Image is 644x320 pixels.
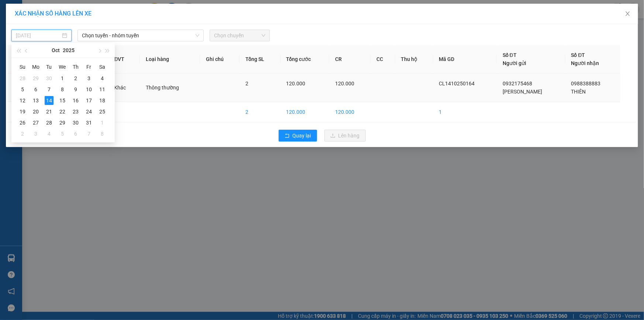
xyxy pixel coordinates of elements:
th: Mã GD [433,45,497,74]
td: 2025-10-20 [29,106,42,117]
td: Thông thường [140,74,200,102]
td: 2025-10-25 [96,106,109,117]
div: 14 [45,96,54,105]
div: 20 [31,107,40,116]
th: Tổng SL [240,45,280,74]
div: 21 [45,107,54,116]
td: Khác [108,74,140,102]
div: 1 [98,118,107,127]
div: 18 [98,96,107,105]
td: 2025-10-09 [69,84,82,95]
span: 120.000 [286,81,306,86]
td: 2025-11-02 [16,128,29,139]
div: 24 [85,107,93,116]
span: Gửi: [6,7,18,15]
th: ĐVT [108,45,140,74]
td: 2025-10-21 [42,106,56,117]
td: 2025-10-01 [56,73,69,84]
span: [PERSON_NAME] [503,89,542,95]
div: 5 [58,129,67,138]
td: 2025-10-14 [42,95,56,106]
td: 2025-11-04 [42,128,56,139]
div: 17 [85,96,93,105]
th: Fr [82,61,96,73]
th: Su [16,61,29,73]
td: 2025-11-03 [29,128,42,139]
td: 2025-10-13 [29,95,42,106]
th: Sa [96,61,109,73]
span: THIÊN [571,89,586,95]
div: 1 [58,74,67,83]
th: Ghi chú [200,45,240,74]
th: Th [69,61,82,73]
td: 120.000 [280,102,329,122]
div: [PERSON_NAME] [6,6,81,15]
div: 26 [18,118,27,127]
th: Mo [29,61,42,73]
td: 1 [8,74,36,102]
div: 8 [98,129,107,138]
th: Thu hộ [395,45,433,74]
td: 2 [240,102,280,122]
div: 25 [98,107,107,116]
td: 2025-10-12 [16,95,29,106]
td: 2025-10-22 [56,106,69,117]
span: 2 [245,81,248,86]
td: 2025-10-08 [56,84,69,95]
button: rollbackQuay lại [279,130,317,142]
div: 2 [18,129,27,138]
div: [PERSON_NAME],[PERSON_NAME] LÃNH, [GEOGRAPHIC_DATA] [6,34,81,70]
span: close [625,11,631,17]
div: 28 [18,74,27,83]
td: 2025-10-06 [29,84,42,95]
td: 2025-11-01 [96,117,109,128]
td: 2025-10-10 [82,84,96,95]
div: 8 [58,85,67,94]
div: 15 [58,96,67,105]
td: 2025-10-24 [82,106,96,117]
td: 2025-10-27 [29,117,42,128]
div: 6 [71,129,80,138]
span: XÁC NHẬN SỐ HÀNG LÊN XE [15,10,92,17]
td: 2025-10-11 [96,84,109,95]
div: 3 [85,74,93,83]
div: 31 [85,118,93,127]
td: 1 [433,102,497,122]
td: 2025-10-02 [69,73,82,84]
div: 6 [31,85,40,94]
th: We [56,61,69,73]
td: 2025-09-28 [16,73,29,84]
td: 2025-10-03 [82,73,96,84]
div: 3 [31,129,40,138]
span: CL1410250164 [439,81,475,86]
span: Quay lại [293,132,311,140]
th: Tu [42,61,56,73]
td: 2025-10-18 [96,95,109,106]
div: THIÊN [86,23,161,32]
div: 4 [98,74,107,83]
span: 120.000 [335,81,354,86]
button: Close [617,4,638,24]
span: rollback [285,133,290,139]
div: 2 [71,74,80,83]
td: 120.000 [329,102,371,122]
td: 2025-10-19 [16,106,29,117]
div: 29 [58,118,67,127]
td: 2025-11-06 [69,128,82,139]
div: 27 [31,118,40,127]
div: 22 [58,107,67,116]
span: 0932175468 [503,81,532,86]
div: 12 [18,96,27,105]
span: Nhận: [86,6,104,14]
span: Số ĐT [503,52,517,58]
td: 2025-10-04 [96,73,109,84]
td: 2025-10-29 [56,117,69,128]
div: 4 [45,129,54,138]
div: 13 [31,96,40,105]
div: 23 [71,107,80,116]
td: 2025-10-07 [42,84,56,95]
input: 14/10/2025 [16,31,61,40]
span: Người gửi [503,60,526,66]
div: 29 [31,74,40,83]
button: Oct [52,43,60,58]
